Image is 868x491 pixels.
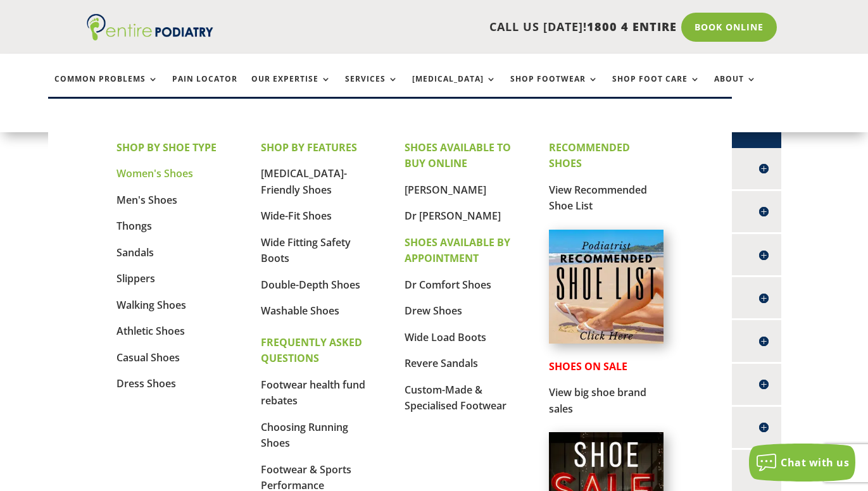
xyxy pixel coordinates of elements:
a: Podiatrist Recommended Shoe List Australia [549,333,663,346]
a: Sandals [116,245,154,259]
a: Dress Shoes [116,376,176,390]
strong: RECOMMENDED SHOES [549,140,630,171]
a: Double-Depth Shoes [261,278,360,292]
a: Thongs [116,219,152,233]
strong: FREQUENTLY ASKED QUESTIONS [261,335,362,366]
a: Shop Foot Care [612,75,700,102]
a: View Recommended Shoe List [549,183,647,213]
a: Footwear health fund rebates [261,378,365,408]
strong: SHOP BY SHOE TYPE [116,140,217,154]
p: CALL US [DATE]! [245,19,677,35]
a: Women's Shoes [116,166,193,180]
a: Dr Comfort Shoes [405,278,491,292]
span: 1800 4 ENTIRE [587,19,677,34]
a: Washable Shoes [261,304,339,318]
a: Wide Fitting Safety Boots [261,235,351,266]
a: Casual Shoes [116,351,180,364]
a: Custom-Made & Specialised Footwear [405,383,506,413]
a: Men's Shoes [116,193,177,207]
a: Wide-Fit Shoes [261,209,332,223]
button: Chat with us [749,444,855,482]
img: logo (1) [87,14,213,40]
strong: SHOES AVAILABLE BY APPOINTMENT [405,235,510,266]
a: Revere Sandals [405,356,478,370]
a: Choosing Running Shoes [261,420,348,451]
a: Walking Shoes [116,298,186,312]
a: Slippers [116,271,155,285]
a: Pain Locator [172,75,237,102]
strong: SHOES ON SALE [549,359,627,373]
img: podiatrist-recommended-shoe-list-australia-entire-podiatry [549,230,663,344]
a: About [714,75,757,102]
a: Entire Podiatry [87,30,213,43]
span: Chat with us [781,456,849,469]
a: [PERSON_NAME] [405,183,486,197]
a: View big shoe brand sales [549,385,646,416]
strong: SHOES AVAILABLE TO BUY ONLINE [405,140,511,171]
a: [MEDICAL_DATA] [412,75,496,102]
a: Common Problems [54,75,158,102]
a: Drew Shoes [405,304,462,318]
a: Athletic Shoes [116,324,185,338]
strong: SHOP BY FEATURES [261,140,357,154]
a: Wide Load Boots [405,330,486,344]
a: Dr [PERSON_NAME] [405,209,501,223]
a: Book Online [681,13,777,42]
a: [MEDICAL_DATA]-Friendly Shoes [261,166,347,197]
a: Our Expertise [251,75,331,102]
a: Services [345,75,398,102]
a: Shop Footwear [510,75,598,102]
